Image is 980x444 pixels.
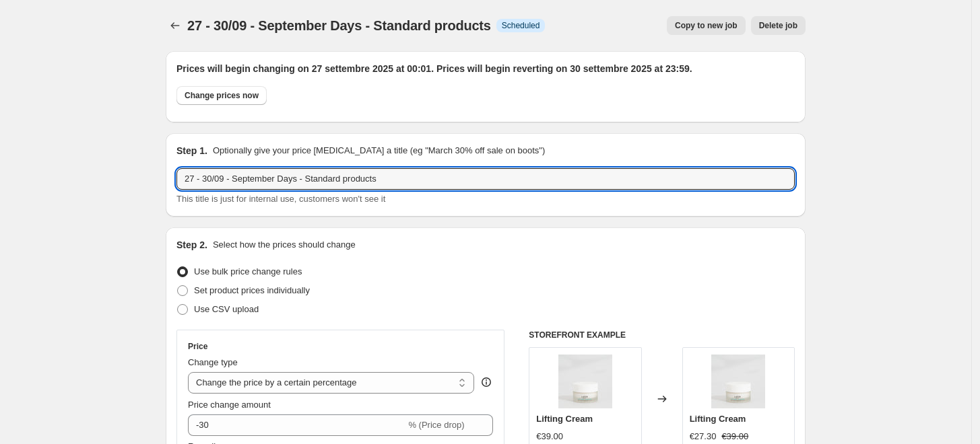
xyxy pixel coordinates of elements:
span: Lifting Cream [536,414,593,424]
span: Use bulk price change rules [194,266,302,276]
h2: Step 2. [176,238,207,252]
button: Change prices now [176,86,267,105]
span: Price change amount [188,400,271,410]
button: Price change jobs [166,16,185,35]
span: Scheduled [502,20,540,31]
input: -15 [188,414,405,436]
div: €27.30 [690,430,717,443]
button: Copy to new job [667,16,746,35]
button: Delete job [751,16,806,35]
h2: Step 1. [176,144,207,157]
p: Select how the prices should change [213,238,356,252]
img: Lifting_Cream-Crema-idratante-liftante-LuceBeautyByAlessiaMarcuzzi_80x.jpg [711,355,765,408]
span: Change type [188,357,238,367]
span: Use CSV upload [194,304,259,314]
strike: €39.00 [721,430,748,443]
span: % (Price drop) [408,420,464,430]
div: €39.00 [536,430,563,443]
h3: Price [188,341,207,352]
img: Lifting_Cream-Crema-idratante-liftante-LuceBeautyByAlessiaMarcuzzi_80x.jpg [558,355,612,408]
div: help [480,375,493,389]
span: Copy to new job [675,20,738,31]
span: This title is just for internal use, customers won't see it [176,194,385,204]
input: 30% off holiday sale [176,168,795,190]
span: 27 - 30/09 - September Days - Standard products [187,18,491,33]
h2: Prices will begin changing on 27 settembre 2025 at 00:01. Prices will begin reverting on 30 sette... [176,62,795,75]
p: Optionally give your price [MEDICAL_DATA] a title (eg "March 30% off sale on boots") [213,144,545,157]
h6: STOREFRONT EXAMPLE [529,330,795,340]
span: Lifting Cream [690,414,746,424]
span: Change prices now [185,90,259,101]
span: Delete job [759,20,797,31]
span: Set product prices individually [194,285,310,295]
